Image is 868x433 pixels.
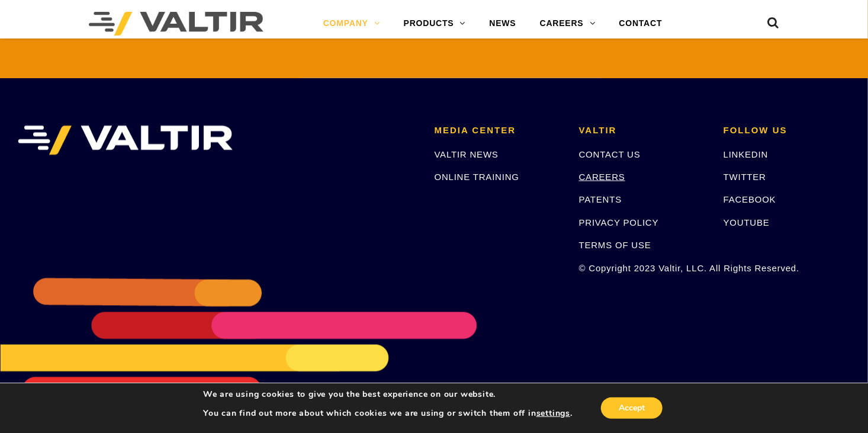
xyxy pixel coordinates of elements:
img: VALTIR [18,126,233,155]
a: CONTACT US [579,149,641,159]
a: VALTIR NEWS [435,149,499,159]
button: Accept [601,397,663,419]
a: NEWS [478,12,528,36]
a: PRODUCTS [392,12,478,36]
a: ONLINE TRAINING [435,172,519,182]
img: Valtir [89,12,263,36]
a: CONTACT [607,12,674,36]
p: You can find out more about which cookies we are using or switch them off in . [203,408,573,419]
a: PRIVACY POLICY [579,217,659,227]
h2: MEDIA CENTER [435,126,561,136]
h2: VALTIR [579,126,706,136]
a: LINKEDIN [724,149,769,159]
p: We are using cookies to give you the best experience on our website. [203,389,573,400]
a: PATENTS [579,194,622,204]
a: CAREERS [579,172,625,182]
p: © Copyright 2023 Valtir, LLC. All Rights Reserved. [579,261,706,275]
a: YOUTUBE [724,217,770,227]
a: CAREERS [528,12,607,36]
a: FACEBOOK [724,194,776,204]
button: settings [536,408,570,419]
a: TWITTER [724,172,766,182]
a: TERMS OF USE [579,240,651,250]
a: COMPANY [311,12,392,36]
h2: FOLLOW US [724,126,850,136]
